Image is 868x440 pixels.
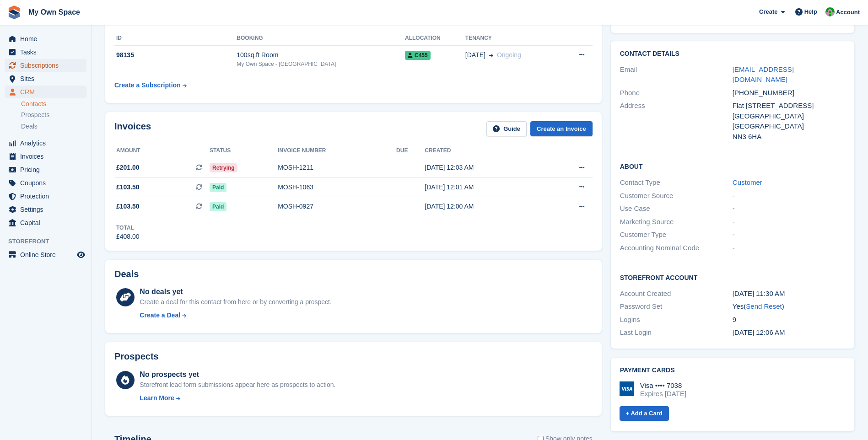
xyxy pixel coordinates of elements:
[20,150,75,163] span: Invoices
[140,380,335,390] div: Storefront lead form submissions appear here as prospects to action.
[20,190,75,203] span: Protection
[405,51,431,60] span: C455
[620,273,845,282] h2: Storefront Account
[733,230,845,240] div: -
[21,122,38,131] span: Deals
[5,150,86,163] a: menu
[465,50,485,60] span: [DATE]
[486,121,527,136] a: Guide
[21,100,86,108] a: Contacts
[620,315,733,325] div: Logins
[640,390,686,398] div: Expires [DATE]
[836,8,860,17] span: Account
[733,132,845,142] div: NN3 6HA
[620,101,733,142] div: Address
[733,204,845,214] div: -
[5,190,86,203] a: menu
[5,163,86,176] a: menu
[21,111,49,119] span: Prospects
[405,31,465,46] th: Allocation
[20,248,75,261] span: Online Store
[20,46,75,59] span: Tasks
[733,289,845,299] div: [DATE] 11:30 AM
[20,32,75,45] span: Home
[733,217,845,227] div: -
[620,64,733,85] div: Email
[5,32,86,45] a: menu
[5,86,86,98] a: menu
[116,202,140,211] span: £103.50
[5,177,86,189] a: menu
[210,163,237,172] span: Retrying
[620,243,733,253] div: Accounting Nominal Code
[116,163,140,172] span: £201.00
[237,31,405,46] th: Booking
[620,289,733,299] div: Account Created
[620,191,733,201] div: Customer Source
[114,31,237,46] th: ID
[20,86,75,98] span: CRM
[114,144,210,158] th: Amount
[425,182,545,192] div: [DATE] 12:01 AM
[733,101,845,111] div: Flat [STREET_ADDRESS]
[116,224,140,232] div: Total
[114,351,159,362] h2: Prospects
[20,203,75,216] span: Settings
[25,5,84,20] a: My Own Space
[425,163,545,172] div: [DATE] 12:03 AM
[733,191,845,201] div: -
[20,137,75,150] span: Analytics
[114,269,139,279] h2: Deals
[20,216,75,229] span: Capital
[114,77,187,94] a: Create a Subscription
[620,406,669,421] a: + Add a Card
[733,178,762,186] a: Customer
[620,204,733,214] div: Use Case
[5,72,86,85] a: menu
[733,243,845,253] div: -
[530,121,593,136] a: Create an Invoice
[8,237,91,246] span: Storefront
[620,230,733,240] div: Customer Type
[75,249,86,260] a: Preview store
[20,72,75,85] span: Sites
[7,5,21,19] img: stora-icon-8386f47178a22dfd0bd8f6a31ec36ba5ce8667c1dd55bd0f319d3a0aa187defe.svg
[396,144,425,158] th: Due
[114,50,237,60] div: 98135
[733,328,785,336] time: 2025-09-10 23:06:55 UTC
[733,121,845,132] div: [GEOGRAPHIC_DATA]
[746,302,782,310] a: Send Reset
[140,297,331,307] div: Create a deal for this contact from here or by converting a prospect.
[425,144,545,158] th: Created
[210,202,226,211] span: Paid
[744,302,784,310] span: ( )
[210,144,278,158] th: Status
[140,369,335,380] div: No prospects yet
[20,163,75,176] span: Pricing
[5,216,86,229] a: menu
[620,217,733,227] div: Marketing Source
[733,65,794,84] a: [EMAIL_ADDRESS][DOMAIN_NAME]
[237,50,405,60] div: 100sq.ft Room
[620,161,845,171] h2: About
[5,137,86,150] a: menu
[733,315,845,325] div: 9
[425,202,545,211] div: [DATE] 12:00 AM
[140,311,180,320] div: Create a Deal
[733,301,845,312] div: Yes
[237,60,405,68] div: My Own Space - [GEOGRAPHIC_DATA]
[5,59,86,72] a: menu
[278,144,396,158] th: Invoice number
[278,182,396,192] div: MOSH-1063
[620,381,634,396] img: Visa Logo
[825,7,835,16] img: Paula Harris
[210,183,226,192] span: Paid
[140,286,331,297] div: No deals yet
[116,232,140,241] div: £408.00
[278,163,396,172] div: MOSH-1211
[804,7,817,16] span: Help
[278,202,396,211] div: MOSH-0927
[140,311,331,320] a: Create a Deal
[620,367,845,374] h2: Payment cards
[114,80,181,90] div: Create a Subscription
